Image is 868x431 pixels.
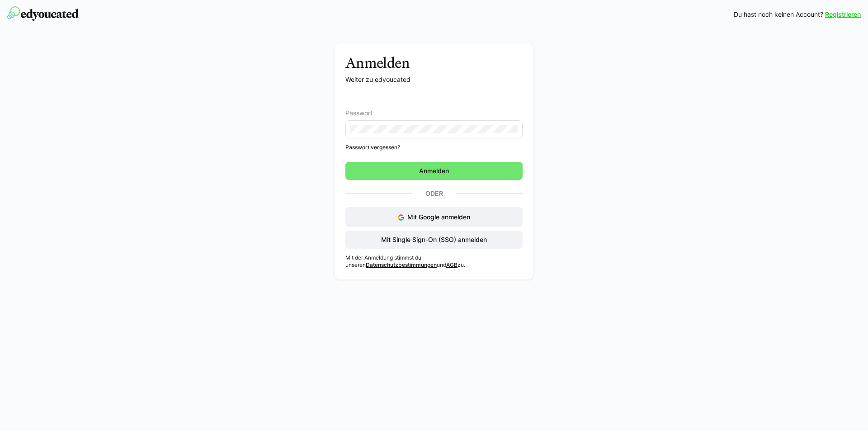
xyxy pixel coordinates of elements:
[345,75,523,84] p: Weiter zu edyoucated
[366,261,437,268] a: Datenschutzbestimmungen
[7,6,79,21] img: edyoucated
[345,54,523,71] h3: Anmelden
[345,207,523,227] button: Mit Google anmelden
[734,10,823,19] span: Du hast noch keinen Account?
[418,166,450,175] span: Anmelden
[380,235,488,244] span: Mit Single Sign-On (SSO) anmelden
[345,231,523,249] button: Mit Single Sign-On (SSO) anmelden
[412,187,456,200] p: Oder
[345,109,373,117] span: Passwort
[345,162,523,180] button: Anmelden
[825,10,861,19] a: Registrieren
[345,144,523,151] a: Passwort vergessen?
[446,261,458,268] a: AGB
[407,213,470,221] span: Mit Google anmelden
[345,254,523,269] p: Mit der Anmeldung stimmst du unseren und zu.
